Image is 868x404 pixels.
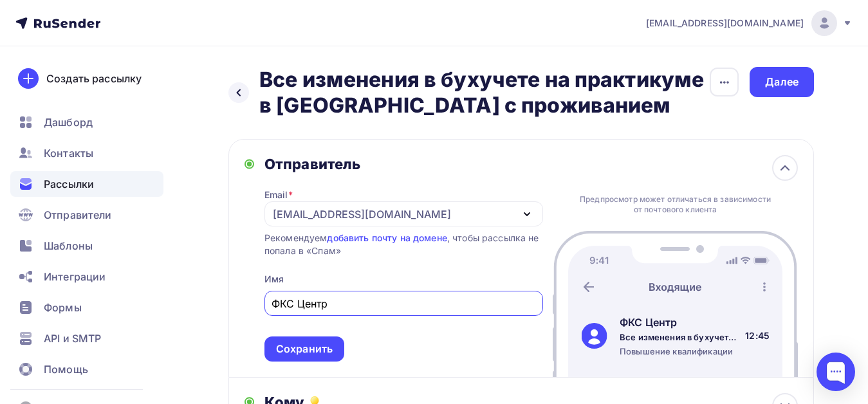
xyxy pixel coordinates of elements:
a: Формы [10,295,163,320]
div: Повышение квалификации [620,345,741,357]
div: Имя [264,273,284,286]
span: API и SMTP [44,331,101,346]
span: Интеграции [44,269,106,284]
span: Дашборд [44,115,93,130]
span: [EMAIL_ADDRESS][DOMAIN_NAME] [646,17,804,30]
div: Все изменения в бухучете на практикуме в [GEOGRAPHIC_DATA] с проживанием [620,331,741,343]
div: Сохранить [276,342,333,356]
a: [EMAIL_ADDRESS][DOMAIN_NAME] [646,10,853,36]
a: Отправители [10,202,163,228]
h2: Все изменения в бухучете на практикуме в [GEOGRAPHIC_DATA] с проживанием [259,67,709,118]
div: ФКС Центр [620,315,741,330]
a: добавить почту на домене [327,232,447,243]
span: Шаблоны [44,238,93,253]
div: Рекомендуем , чтобы рассылка не попала в «Спам» [264,232,543,257]
a: Контакты [10,140,163,166]
div: [EMAIL_ADDRESS][DOMAIN_NAME] [273,207,451,222]
div: Предпросмотр может отличаться в зависимости от почтового клиента [577,194,775,215]
div: 12:45 [745,329,770,342]
div: Email [264,188,293,201]
div: Далее [765,75,799,89]
span: Формы [44,300,82,315]
div: Отправитель [264,155,543,173]
button: [EMAIL_ADDRESS][DOMAIN_NAME] [264,201,543,226]
span: Отправители [44,207,112,223]
span: Рассылки [44,176,94,192]
div: Создать рассылку [46,71,142,86]
a: Шаблоны [10,233,163,259]
span: Помощь [44,362,88,377]
a: Рассылки [10,171,163,197]
a: Дашборд [10,109,163,135]
span: Контакты [44,145,93,161]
